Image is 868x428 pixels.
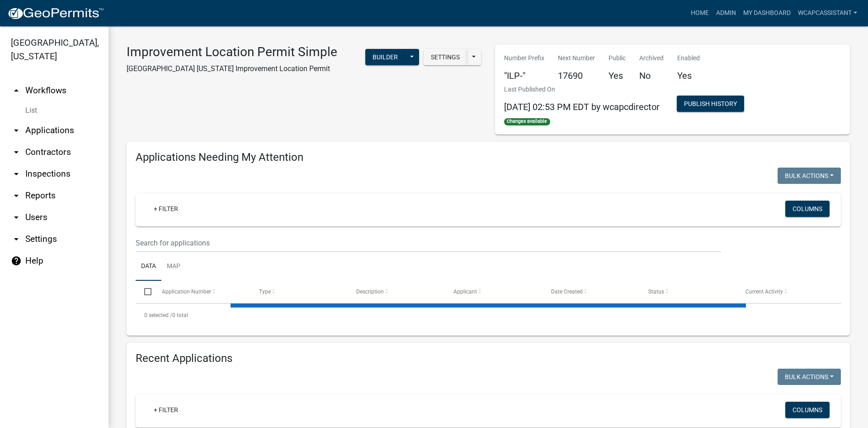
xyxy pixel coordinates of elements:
datatable-header-cell: Type [250,281,348,303]
button: Settings [424,49,467,65]
p: Public [609,53,626,63]
i: arrow_drop_down [11,168,22,179]
i: arrow_drop_down [11,212,22,223]
span: [DATE] 02:53 PM EDT by wcapcdirector [504,101,660,112]
datatable-header-cell: Select [136,281,153,303]
p: Enabled [677,53,700,63]
div: 0 total [136,304,841,327]
span: 0 selected / [144,312,172,318]
h4: Applications Needing My Attention [136,151,841,164]
datatable-header-cell: Description [348,281,445,303]
h5: 17690 [558,70,595,81]
datatable-header-cell: Application Number [153,281,250,303]
a: Home [687,5,712,22]
span: Date Created [551,289,583,295]
p: Last Published On [504,85,660,94]
span: Changes available [504,118,550,125]
span: Type [259,289,271,295]
button: Columns [785,201,830,217]
a: + Filter [146,402,185,418]
i: arrow_drop_up [11,85,22,96]
h5: No [639,70,664,81]
span: Status [648,289,664,295]
button: Publish History [677,96,744,112]
datatable-header-cell: Date Created [542,281,639,303]
i: arrow_drop_down [11,190,22,201]
i: arrow_drop_down [11,147,22,158]
button: Bulk Actions [778,168,841,184]
h5: Yes [677,70,700,81]
h5: Yes [609,70,626,81]
a: Map [161,252,186,281]
span: Application Number [162,289,211,295]
button: Builder [365,49,405,65]
a: Data [136,252,161,281]
datatable-header-cell: Status [640,281,737,303]
p: Next Number [558,53,595,63]
a: + Filter [146,201,185,217]
p: [GEOGRAPHIC_DATA] [US_STATE] Improvement Location Permit [127,63,337,74]
button: Bulk Actions [778,369,841,385]
p: Number Prefix [504,53,544,63]
a: My Dashboard [740,5,794,22]
i: arrow_drop_down [11,125,22,136]
i: arrow_drop_down [11,234,22,245]
span: Description [356,289,384,295]
datatable-header-cell: Current Activity [737,281,834,303]
button: Columns [785,402,830,418]
a: Admin [712,5,740,22]
span: Current Activity [745,289,783,295]
wm-modal-confirm: Workflow Publish History [677,101,744,108]
span: Applicant [453,289,477,295]
h5: "ILP-" [504,70,544,81]
h4: Recent Applications [136,352,841,365]
datatable-header-cell: Applicant [445,281,542,303]
i: help [11,255,22,266]
p: Archived [639,53,664,63]
h3: Improvement Location Permit Simple [127,44,337,60]
a: wcapcassistant [794,5,861,22]
input: Search for applications [136,234,721,252]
